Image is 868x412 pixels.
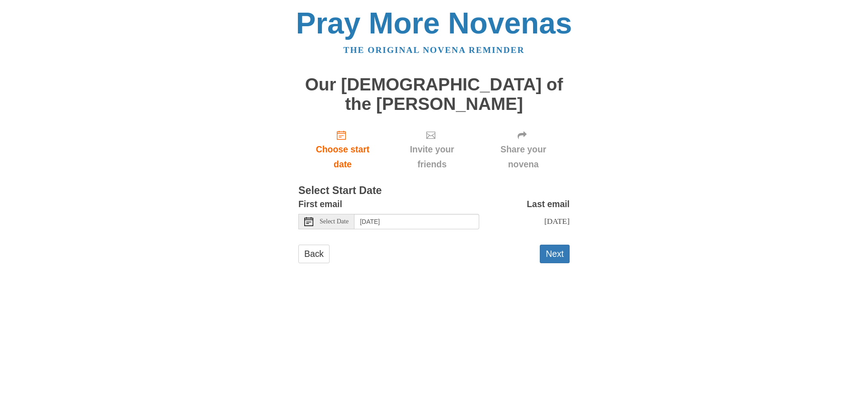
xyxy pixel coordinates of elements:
h1: Our [DEMOGRAPHIC_DATA] of the [PERSON_NAME] [298,75,570,114]
a: Pray More Novenas [296,6,572,40]
span: Share your novena [486,142,561,172]
h3: Select Start Date [298,185,570,197]
span: [DATE] [544,217,570,226]
a: Back [298,245,330,263]
button: Next [540,245,570,263]
span: Invite your friends [396,142,468,172]
label: First email [298,197,342,212]
label: Last email [527,197,570,212]
a: The original novena reminder [344,45,525,55]
span: Choose start date [307,142,378,172]
div: Click "Next" to confirm your start date first. [477,123,570,176]
span: Select Date [320,218,349,225]
div: Click "Next" to confirm your start date first. [387,123,477,176]
a: Choose start date [298,123,387,176]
